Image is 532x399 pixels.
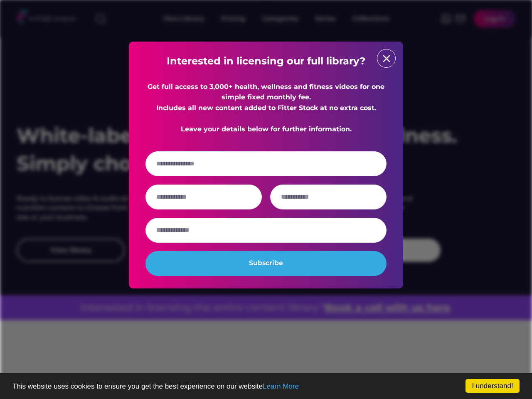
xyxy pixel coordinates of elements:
[167,55,365,67] strong: Interested in licensing our full library?
[145,81,387,135] div: Get full access to 3,000+ health, wellness and fitness videos for one simple fixed monthly fee. I...
[263,382,299,390] a: Learn More
[380,52,393,65] button: close
[465,379,520,393] a: I understand!
[145,251,387,276] button: Subscribe
[12,383,520,390] p: This website uses cookies to ensure you get the best experience on our website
